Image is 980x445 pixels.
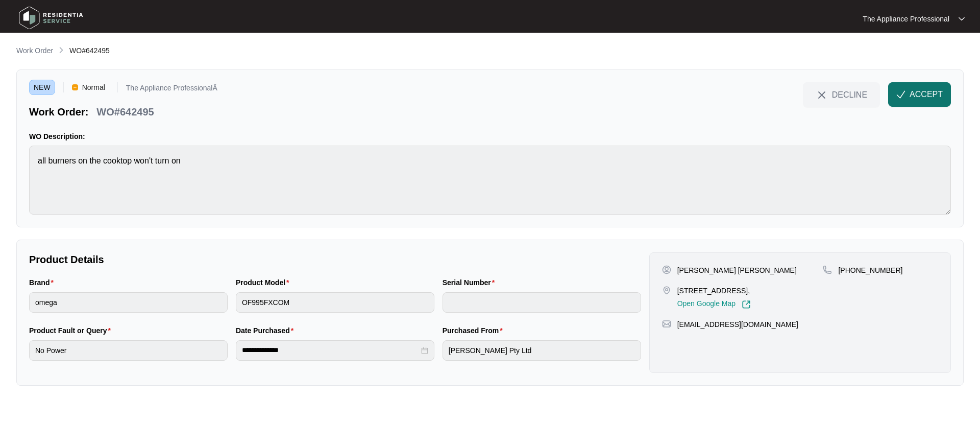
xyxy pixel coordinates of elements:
p: [PHONE_NUMBER] [838,265,902,275]
label: Purchased From [443,325,507,336]
img: chevron-right [57,46,65,54]
img: map-pin [662,286,671,295]
label: Serial Number [443,277,499,288]
img: user-pin [662,265,671,274]
label: Brand [29,277,58,288]
img: dropdown arrow [959,16,965,21]
input: Serial Number [443,292,641,313]
button: check-IconACCEPT [888,82,951,107]
p: [PERSON_NAME] [PERSON_NAME] [677,265,797,275]
img: Link-External [742,300,751,309]
input: Date Purchased [242,345,419,356]
p: The Appliance ProfessionalÂ [126,84,217,95]
p: Work Order: [29,105,88,119]
p: Product Details [29,252,641,267]
input: Brand [29,292,228,313]
button: close-IconDECLINE [803,82,880,107]
img: Vercel Logo [72,84,78,90]
p: WO Description: [29,131,951,142]
p: WO#642495 [96,105,154,119]
p: Work Order [16,45,53,56]
img: check-Icon [896,90,905,99]
img: map-pin [823,265,832,274]
span: DECLINE [832,89,867,100]
input: Product Fault or Query [29,340,228,361]
label: Product Fault or Query [29,325,115,336]
span: Normal [78,80,109,95]
a: Open Google Map [677,300,751,309]
label: Date Purchased [236,325,298,336]
span: ACCEPT [910,88,943,101]
p: The Appliance Professional [863,14,949,24]
span: NEW [29,80,55,95]
img: close-Icon [816,89,828,101]
p: [STREET_ADDRESS], [677,286,751,296]
label: Product Model [236,277,293,288]
p: [EMAIL_ADDRESS][DOMAIN_NAME] [677,319,798,330]
a: Work Order [14,45,55,57]
span: WO#642495 [69,46,110,55]
img: map-pin [662,319,671,329]
textarea: all burners on the cooktop won't turn on [29,146,951,215]
input: Purchased From [443,340,641,361]
input: Product Model [236,292,434,313]
img: residentia service logo [15,3,87,33]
